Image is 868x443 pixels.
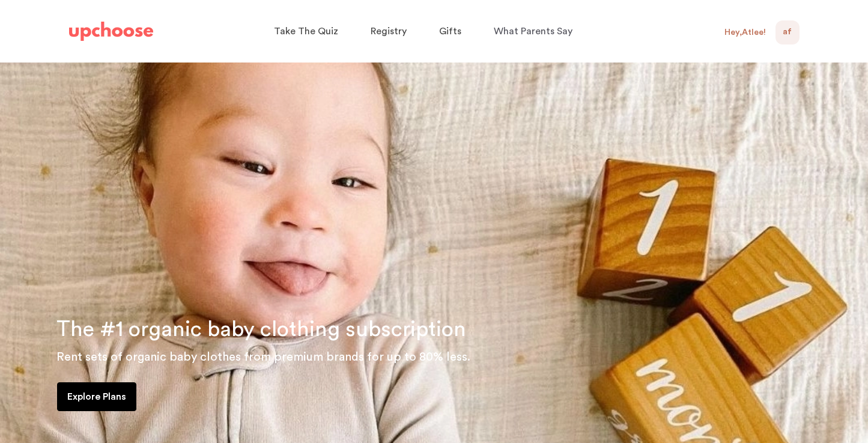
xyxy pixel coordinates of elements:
[783,25,792,40] span: AF
[56,319,466,340] span: The #1 organic baby clothing subscription
[274,20,342,43] a: Take The Quiz
[67,390,126,404] p: Explore Plans
[69,19,153,44] a: UpChoose
[439,20,465,43] a: Gifts
[494,20,576,43] a: What Parents Say
[69,22,153,41] img: UpChoose
[439,26,461,36] span: Gifts
[371,20,410,43] a: Registry
[56,347,854,367] p: Rent sets of organic baby clothes from premium brands for up to 80% less.
[494,26,572,36] span: What Parents Say
[371,26,407,36] span: Registry
[724,27,766,38] div: Hey, Atlee !
[57,382,136,411] a: Explore Plans
[274,26,338,36] span: Take The Quiz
